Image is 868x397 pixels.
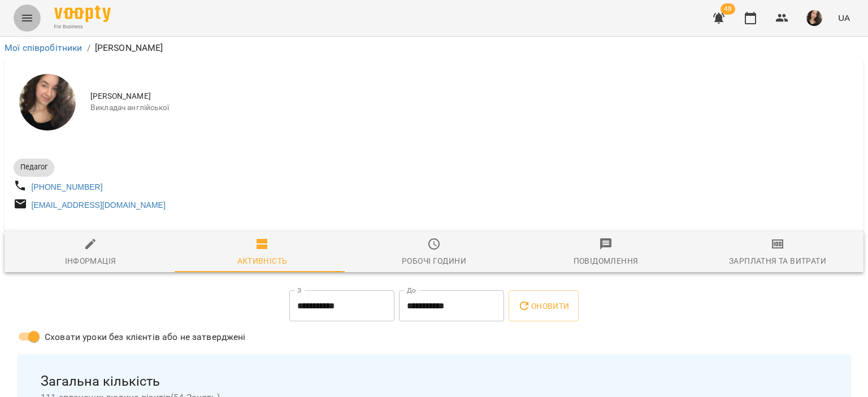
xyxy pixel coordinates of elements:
li: / [87,41,90,55]
a: Мої співробітники [5,42,83,53]
span: Загальна кількість [41,373,827,390]
img: Самчук Анастасія Олександрівна [19,74,76,130]
button: UA [834,7,854,28]
div: Робочі години [402,254,466,268]
span: Педагог [14,162,54,172]
nav: breadcrumb [5,41,863,55]
span: Оновити [518,299,569,313]
a: [EMAIL_ADDRESS][DOMAIN_NAME] [32,200,166,210]
div: Активність [237,254,288,268]
span: Сховати уроки без клієнтів або не затверджені [45,330,246,344]
div: Повідомлення [574,254,639,268]
button: Оновити [509,290,578,322]
span: UA [838,12,850,24]
span: 48 [721,3,735,15]
span: For Business [54,23,111,30]
button: Menu [14,5,41,32]
a: [PHONE_NUMBER] [32,182,103,191]
div: Інформація [65,254,116,268]
span: Викладач англійської [90,102,854,114]
div: Зарплатня та Витрати [729,254,826,268]
span: [PERSON_NAME] [90,91,854,102]
img: Voopty Logo [54,6,111,22]
img: af1f68b2e62f557a8ede8df23d2b6d50.jpg [806,10,822,26]
p: [PERSON_NAME] [95,41,163,55]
